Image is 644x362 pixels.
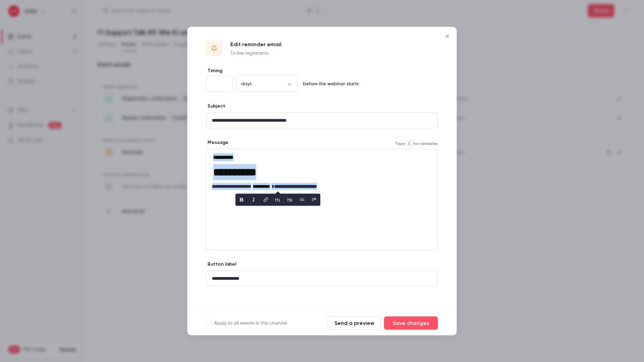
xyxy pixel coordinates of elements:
[384,316,438,330] button: Save changes
[441,30,454,43] button: Close
[395,139,438,147] span: Type for variables
[230,40,282,49] p: Edit reminder email
[206,67,438,74] label: Timing
[206,320,287,327] label: Apply to all events in this channel
[300,81,359,87] p: before the webinar starts
[405,139,413,147] code: {
[206,113,438,128] div: editor
[206,271,438,286] div: editor
[260,194,271,205] button: link
[206,261,236,268] label: Button label
[206,149,438,201] div: editor
[248,194,259,205] button: italic
[206,139,228,146] label: Message
[206,103,225,110] label: Subject
[327,316,381,330] button: Send a preview
[236,80,298,87] div: days
[309,194,320,205] button: blockquote
[230,50,282,57] p: To live registrants
[236,194,247,205] button: bold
